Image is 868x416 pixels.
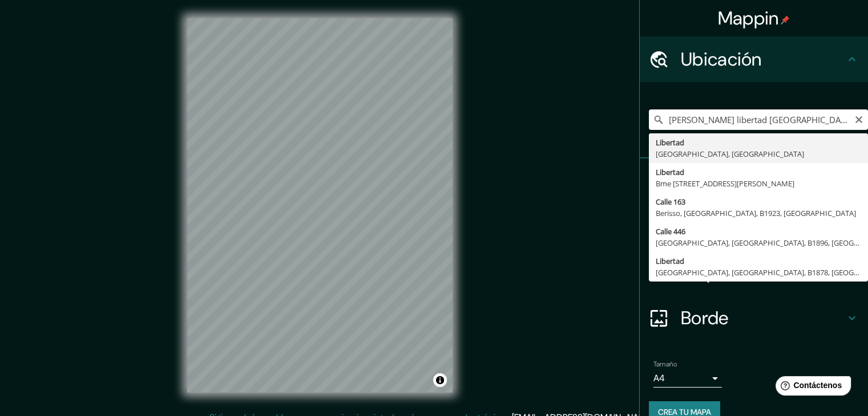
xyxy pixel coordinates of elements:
input: Elige tu ciudad o zona [649,109,868,130]
iframe: Lanzador de widgets de ayuda [766,372,855,403]
font: Borde [681,306,729,330]
font: A4 [653,372,665,384]
button: Activar o desactivar atribución [433,373,447,387]
font: Libertad [656,256,684,266]
font: Calle 446 [656,226,685,236]
font: Mappin [718,6,779,30]
font: Libertad [656,137,684,148]
font: Calle 163 [656,197,685,207]
div: A4 [653,369,722,388]
div: Borde [640,295,868,341]
button: Claro [854,113,863,124]
img: pin-icon.png [781,15,790,25]
div: Estilo [640,204,868,250]
font: Tamaño [653,360,677,369]
div: Disposición [640,250,868,295]
font: [GEOGRAPHIC_DATA], [GEOGRAPHIC_DATA] [656,149,804,159]
font: Ubicación [681,47,762,71]
div: Patas [640,158,868,204]
div: Ubicación [640,36,868,82]
font: Libertad [656,167,684,177]
font: Berisso, [GEOGRAPHIC_DATA], B1923, [GEOGRAPHIC_DATA] [656,208,856,218]
font: Bme [STREET_ADDRESS][PERSON_NAME] [656,178,794,189]
canvas: Mapa [187,18,453,393]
